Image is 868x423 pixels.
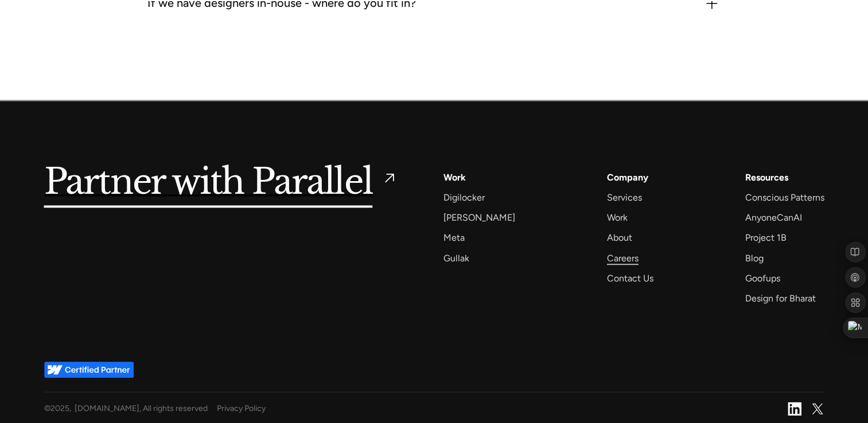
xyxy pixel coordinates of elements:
a: [PERSON_NAME] [443,210,515,225]
div: © , [DOMAIN_NAME], All rights reserved [44,401,208,416]
a: Gullak [443,250,469,266]
a: Careers [607,250,639,266]
a: Project 1B [745,230,786,245]
span: 2025 [50,404,69,413]
a: Privacy Policy [217,401,779,416]
a: Work [607,210,628,225]
a: Partner with Parallel [44,170,398,196]
a: Meta [443,230,465,245]
a: Design for Bharat [745,291,815,306]
a: AnyoneCanAI [745,210,801,225]
a: Company [607,170,648,185]
a: Digilocker [443,190,485,205]
a: Conscious Patterns [745,190,824,205]
a: Services [607,190,642,205]
a: Goofups [745,271,780,286]
h5: Partner with Parallel [44,170,373,196]
a: Blog [745,250,763,266]
div: Resources [745,170,788,185]
a: About [607,230,632,245]
a: Contact Us [607,271,653,286]
a: Work [443,170,466,185]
